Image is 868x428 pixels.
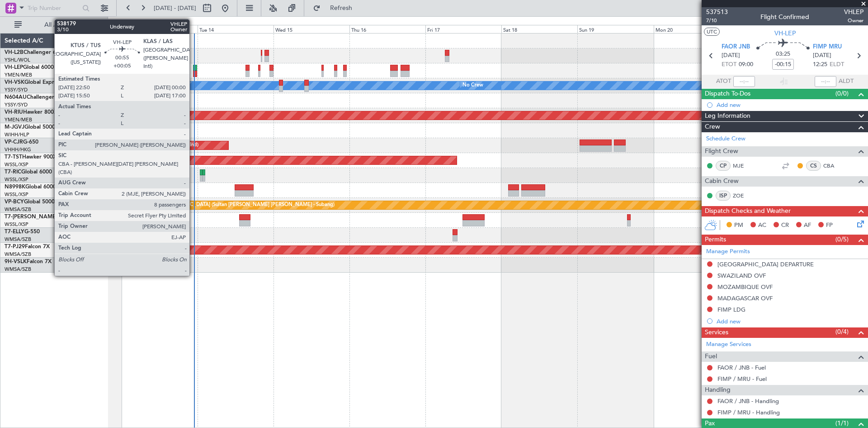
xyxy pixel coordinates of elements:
[734,221,743,230] span: PM
[835,327,849,337] span: (0/4)
[835,235,849,244] span: (0/5)
[5,199,55,205] a: VP-BCYGlobal 5000
[813,60,827,69] span: 12:25
[706,247,750,256] a: Manage Permits
[705,385,731,395] span: Handling
[717,364,766,371] a: FAOR / JNB - Fuel
[5,65,23,70] span: VH-LEP
[5,57,30,63] a: YSHL/WOL
[5,259,27,264] span: 9H-VSLK
[154,4,196,12] span: [DATE] - [DATE]
[835,89,849,98] span: (0/0)
[781,221,789,230] span: CR
[722,43,750,52] span: FAOR JNB
[5,131,29,138] a: WIHH/HLP
[706,340,751,349] a: Manage Services
[776,50,790,59] span: 03:25
[717,294,773,302] div: MADAGASCAR OVF
[739,60,753,69] span: 09:00
[654,25,730,33] div: Mon 20
[5,80,24,85] span: VH-VSK
[717,260,814,268] div: [GEOGRAPHIC_DATA] DEPARTURE
[717,101,863,109] div: Add new
[274,25,349,33] div: Wed 15
[5,125,24,130] span: M-JGVJ
[717,375,767,383] a: FIMP / MRU - Fuel
[733,162,753,170] a: MJE
[5,244,25,250] span: T7-PJ29
[122,25,198,33] div: Mon 13
[705,235,726,245] span: Permits
[704,28,720,36] button: UTC
[309,1,363,15] button: Refresh
[716,191,731,201] div: ISP
[5,251,31,258] a: WMSA/SZB
[198,25,274,33] div: Tue 14
[5,101,28,108] a: YSSY/SYD
[5,176,28,183] a: WSSL/XSP
[5,146,31,153] a: VHHH/HKG
[462,79,483,92] div: No Crew
[5,259,52,264] a: 9H-VSLKFalcon 7X
[5,139,38,145] a: VP-CJRG-650
[5,229,40,235] a: T7-ELLYG-550
[5,184,25,190] span: N8998K
[5,139,23,145] span: VP-CJR
[722,51,740,60] span: [DATE]
[717,409,780,416] a: FIMP / MRU - Handling
[705,111,750,121] span: Leg Information
[717,283,773,291] div: MOZAMBIQUE OVF
[5,50,24,55] span: VH-L2B
[5,87,28,93] a: YSSY/SYD
[705,122,720,132] span: Crew
[705,206,791,216] span: Dispatch Checks and Weather
[5,154,22,160] span: T7-TST
[760,12,809,22] div: Flight Confirmed
[577,25,653,33] div: Sun 19
[5,125,55,130] a: M-JGVJGlobal 5000
[5,169,21,175] span: T7-RIC
[835,418,849,428] span: (1/1)
[124,198,335,212] div: Planned Maint [GEOGRAPHIC_DATA] (Sultan [PERSON_NAME] [PERSON_NAME] - Subang)
[5,80,74,85] a: VH-VSKGlobal Express XRS
[844,7,863,17] span: VHLEP
[733,76,755,87] input: --:--
[5,214,57,220] span: T7-[PERSON_NAME]
[5,154,60,160] a: T7-TSTHawker 900XP
[705,351,717,362] span: Fuel
[5,244,50,250] a: T7-PJ29Falcon 7X
[758,221,766,230] span: AC
[501,25,577,33] div: Sat 18
[24,22,95,28] span: All Aircraft
[5,169,52,175] a: T7-RICGlobal 6000
[5,266,31,273] a: WMSA/SZB
[28,1,80,15] input: Trip Number
[716,161,731,171] div: CP
[5,95,66,100] a: N604AUChallenger 604
[47,139,198,152] div: Planned Maint [GEOGRAPHIC_DATA] ([GEOGRAPHIC_DATA] Intl)
[722,60,736,69] span: ETOT
[5,110,23,115] span: VH-RIU
[5,110,61,115] a: VH-RIUHawker 800XP
[839,77,854,86] span: ALDT
[5,221,28,228] a: WSSL/XSP
[5,206,31,213] a: WMSA/SZB
[716,77,731,86] span: ATOT
[5,116,32,123] a: YMEN/MEB
[733,192,753,200] a: ZOE
[705,89,750,99] span: Dispatch To-Dos
[806,161,821,171] div: CS
[826,221,833,230] span: FP
[717,306,745,313] div: FIMP LDG
[349,25,425,33] div: Thu 16
[5,236,31,243] a: WMSA/SZB
[322,5,360,11] span: Refresh
[10,18,98,32] button: All Aircraft
[425,25,501,33] div: Fri 17
[844,17,863,24] span: Owner
[717,397,779,405] a: FAOR / JNB - Handling
[813,51,831,60] span: [DATE]
[5,199,24,205] span: VP-BCY
[717,317,863,325] div: Add new
[705,327,728,338] span: Services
